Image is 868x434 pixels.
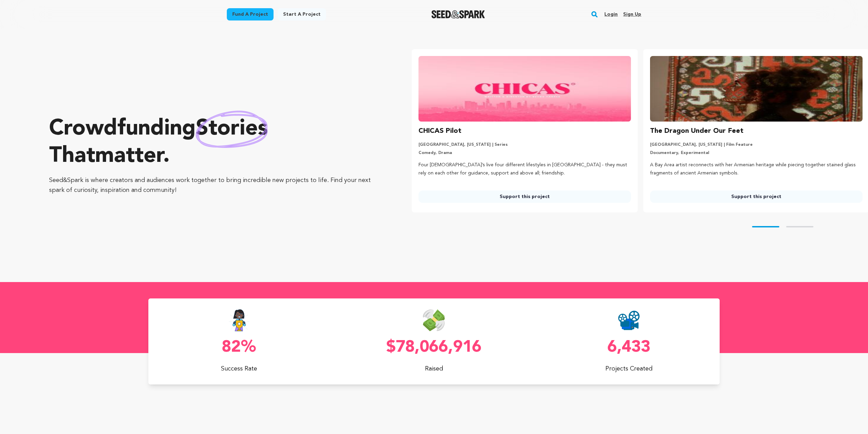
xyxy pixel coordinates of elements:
p: Projects Created [538,364,720,374]
p: $78,066,916 [343,339,525,356]
p: Raised [343,364,525,374]
span: matter [95,145,163,167]
p: Comedy, Drama [418,150,631,156]
img: Seed&Spark Success Rate Icon [229,309,250,331]
p: Four [DEMOGRAPHIC_DATA]’s live four different lifestyles in [GEOGRAPHIC_DATA] - they must rely on... [418,161,631,178]
img: CHICAS Pilot image [418,56,631,122]
a: Fund a project [227,8,274,20]
img: hand sketched image [196,111,268,148]
p: A Bay Area artist reconnects with her Armenian heritage while piecing together stained glass frag... [650,161,863,178]
p: 6,433 [538,339,720,356]
p: Crowdfunding that . [49,115,384,170]
p: 82% [148,339,330,356]
a: Sign up [623,9,641,20]
a: Login [604,9,618,20]
p: Seed&Spark is where creators and audiences work together to bring incredible new projects to life... [49,176,384,195]
img: Seed&Spark Projects Created Icon [618,309,640,331]
img: Seed&Spark Logo Dark Mode [431,10,485,18]
a: Seed&Spark Homepage [431,10,485,18]
p: Success Rate [148,364,330,374]
img: Seed&Spark Money Raised Icon [423,309,445,331]
a: Support this project [418,191,631,203]
p: Documentary, Experimental [650,150,863,156]
p: [GEOGRAPHIC_DATA], [US_STATE] | Series [418,142,631,148]
h3: CHICAS Pilot [418,126,461,137]
p: [GEOGRAPHIC_DATA], [US_STATE] | Film Feature [650,142,863,148]
a: Support this project [650,191,863,203]
a: Start a project [278,8,326,20]
img: The Dragon Under Our Feet image [650,56,863,122]
h3: The Dragon Under Our Feet [650,126,744,137]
